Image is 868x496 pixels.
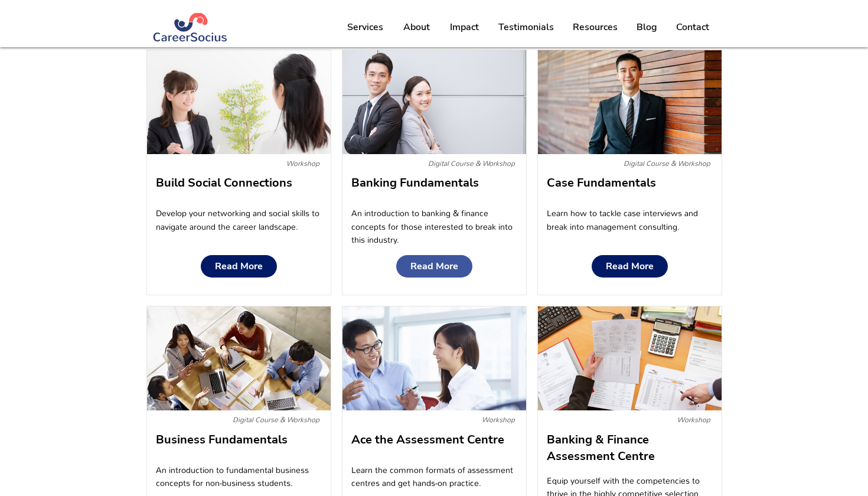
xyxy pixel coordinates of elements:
[666,12,719,42] a: Contact
[624,159,710,168] span: Digital Course & Workshop
[286,159,319,168] span: Workshop
[337,12,393,42] a: Services
[489,12,563,42] a: Testimonials
[397,12,436,42] p: About
[547,208,698,231] span: Learn how to tackle case interviews and break into management consulting.
[547,432,655,464] span: Banking & Finance Assessment Centre
[351,465,513,488] span: Learn the common formats of assessment centres and get hands-on practice.
[670,12,715,42] p: Contact
[337,12,719,42] nav: Site
[567,12,624,42] p: Resources
[156,175,292,191] span: Build Social Connections
[547,175,656,191] span: Case Fundamentals
[152,13,229,42] img: Logo Blue (#283972) png.png
[563,12,626,42] a: Resources
[201,255,277,278] a: Read More
[410,261,458,272] span: Read More
[156,432,288,448] span: Business Fundamentals
[351,432,504,448] span: Ace the Assessment Centre
[592,255,668,278] a: Read More
[428,159,515,168] span: Digital Course & Workshop
[444,12,485,42] p: Impact
[631,12,663,42] p: Blog
[677,415,710,425] span: Workshop
[492,12,560,42] p: Testimonials
[393,12,439,42] a: About
[156,208,319,231] span: Develop your networking and social skills to navigate around the career landscape.
[396,255,472,278] a: Read More
[626,12,666,42] a: Blog
[341,12,389,42] p: Services
[606,261,654,272] span: Read More
[233,415,319,425] span: Digital Course & Workshop
[156,465,309,488] span: An introduction to fundamental business concepts for non-business students.
[215,261,263,272] span: Read More
[351,208,513,245] span: An introduction to banking & finance concepts for those interested to break into this industry.
[439,12,489,42] a: Impact
[482,415,515,425] span: Workshop
[351,175,479,191] span: Banking Fundamentals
